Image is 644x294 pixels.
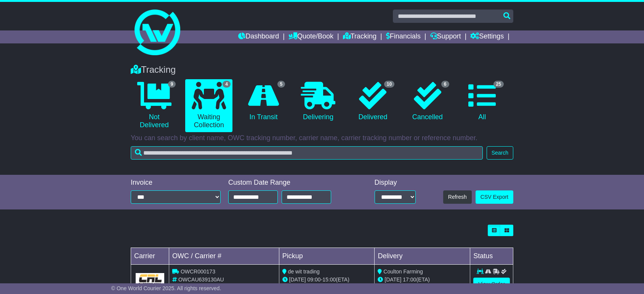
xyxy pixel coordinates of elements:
[131,248,169,265] td: Carrier
[470,248,513,265] td: Status
[295,79,341,124] a: Delivering
[441,81,449,88] span: 6
[386,30,421,43] a: Financials
[349,79,396,124] a: 10 Delivered
[487,146,513,160] button: Search
[181,268,215,275] span: OWCR000173
[473,278,510,291] a: View Order
[308,276,321,283] span: 09:00
[228,179,351,187] div: Custom Date Range
[238,30,279,43] a: Dashboard
[375,248,470,265] td: Delivery
[223,81,231,88] span: 4
[277,81,285,88] span: 5
[127,64,517,75] div: Tracking
[375,179,416,187] div: Display
[289,276,306,283] span: [DATE]
[168,81,176,88] span: 9
[459,79,506,124] a: 25 All
[322,276,336,283] span: 15:00
[493,81,504,88] span: 25
[384,81,394,88] span: 10
[404,79,451,124] a: 6 Cancelled
[288,268,320,275] span: de wit trading
[378,276,467,284] div: (ETA)
[282,276,372,284] div: - (ETA)
[185,79,232,132] a: 4 Waiting Collection
[131,79,178,132] a: 9 Not Delivered
[111,285,221,291] span: © One World Courier 2025. All rights reserved.
[343,30,376,43] a: Tracking
[403,276,416,283] span: 17:00
[383,268,423,275] span: Coulton Farming
[279,248,375,265] td: Pickup
[384,276,401,283] span: [DATE]
[470,30,504,43] a: Settings
[240,79,287,124] a: 5 In Transit
[131,134,513,142] p: You can search by client name, OWC tracking number, carrier name, carrier tracking number or refe...
[430,30,461,43] a: Support
[476,190,513,204] a: CSV Export
[169,248,279,265] td: OWC / Carrier #
[288,30,333,43] a: Quote/Book
[178,276,224,283] span: OWCAU639130AU
[443,190,472,204] button: Refresh
[136,273,164,286] img: GetCarrierServiceLogo
[131,179,221,187] div: Invoice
